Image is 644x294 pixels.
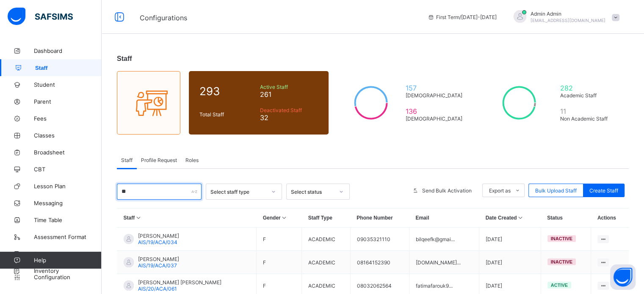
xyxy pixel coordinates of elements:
[406,84,466,92] span: 157
[302,251,351,274] td: ACADEMIC
[531,18,605,23] span: [EMAIL_ADDRESS][DOMAIN_NAME]
[185,157,199,163] span: Roles
[141,157,177,163] span: Profile Request
[350,228,409,251] td: 09035321110
[138,279,221,286] span: [PERSON_NAME] [PERSON_NAME]
[34,274,101,280] span: Configuration
[199,85,256,98] span: 293
[281,215,288,221] i: Sort in Ascending Order
[350,209,409,228] th: Phone Number
[505,10,624,24] div: AdminAdmin
[34,183,102,190] span: Lesson Plan
[406,115,466,122] span: [DEMOGRAPHIC_DATA]
[138,239,177,245] span: AIS/19/ACA/034
[138,262,177,269] span: AIS/19/ACA/037
[210,189,266,195] div: Select staff type
[551,259,572,264] span: inactive
[34,81,102,88] span: Student
[560,115,614,122] span: Non Academic Staff
[479,209,541,228] th: Date Created
[302,228,351,251] td: ACADEMIC
[34,217,102,223] span: Time Table
[517,215,524,221] i: Sort in Ascending Order
[428,14,497,20] span: session/term information
[422,187,472,194] span: Send Bulk Activation
[257,251,302,274] td: F
[291,189,334,195] div: Select status
[34,98,102,105] span: Parent
[140,14,187,22] span: Configurations
[541,209,591,228] th: Status
[409,209,479,228] th: Email
[560,107,614,115] span: 11
[34,166,102,173] span: CBT
[197,109,258,120] div: Total Staff
[8,8,73,25] img: safsims
[260,90,318,99] span: 261
[406,107,466,115] span: 136
[34,132,102,139] span: Classes
[409,251,479,274] td: [DOMAIN_NAME]...
[591,209,629,228] th: Actions
[117,209,257,228] th: Staff
[610,264,636,290] button: Open asap
[138,256,179,262] span: [PERSON_NAME]
[34,250,102,257] span: Expenses
[260,84,318,90] span: Active Staff
[302,209,351,228] th: Staff Type
[479,228,541,251] td: [DATE]
[138,286,177,292] span: AIS/20/ACA/061
[489,187,511,194] span: Export as
[406,92,466,99] span: [DEMOGRAPHIC_DATA]
[589,187,618,194] span: Create Staff
[34,47,102,54] span: Dashboard
[560,84,614,92] span: 282
[260,107,318,113] span: Deactivated Staff
[551,236,572,241] span: inactive
[121,157,133,163] span: Staff
[138,233,179,239] span: [PERSON_NAME]
[135,215,142,221] i: Sort in Ascending Order
[34,200,102,206] span: Messaging
[551,283,568,288] span: active
[34,149,102,156] span: Broadsheet
[531,11,605,17] span: Admin Admin
[257,228,302,251] td: F
[409,228,479,251] td: bilqeefk@gmai...
[117,55,132,62] span: Staff
[34,234,102,240] span: Assessment Format
[535,187,577,194] span: Bulk Upload Staff
[350,251,409,274] td: 08164152390
[560,92,614,99] span: Academic Staff
[35,65,102,71] span: Staff
[34,115,102,122] span: Fees
[34,257,101,264] span: Help
[260,113,318,122] span: 32
[257,209,302,228] th: Gender
[479,251,541,274] td: [DATE]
